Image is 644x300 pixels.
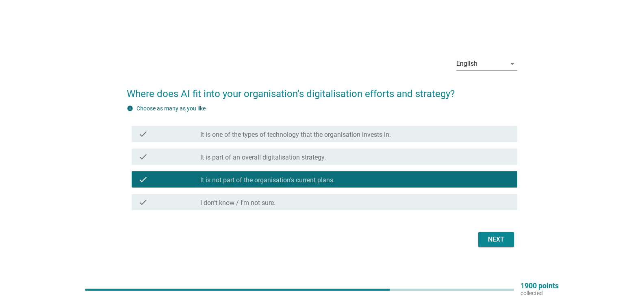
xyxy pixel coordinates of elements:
label: It is one of the types of technology that the organisation invests in. [200,131,391,139]
i: arrow_drop_down [507,59,517,69]
h2: Where does AI fit into your organisation’s digitalisation efforts and strategy? [127,78,517,101]
i: check [138,175,148,184]
i: check [138,152,148,162]
label: Choose as many as you like [137,105,206,112]
label: I don’t know / I’m not sure. [200,199,275,207]
div: Next [485,235,507,244]
i: check [138,129,148,139]
label: It is not part of the organisation’s current plans. [200,176,335,184]
p: 1900 points [520,282,559,289]
i: info [127,105,133,112]
label: It is part of an overall digitalisation strategy. [200,153,326,162]
i: check [138,197,148,207]
button: Next [478,232,514,247]
p: collected [520,289,559,297]
div: English [456,60,477,67]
